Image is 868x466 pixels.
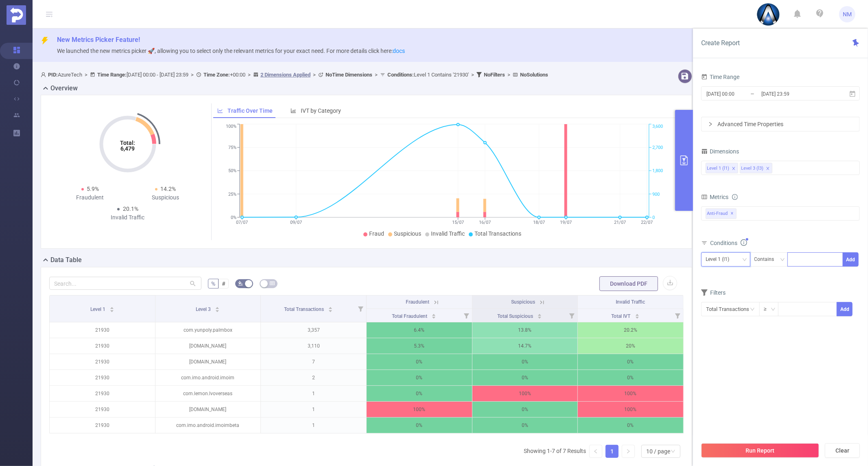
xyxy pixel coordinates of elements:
[109,306,114,311] div: Sort
[708,122,713,127] i: icon: right
[505,72,513,78] span: >
[472,402,578,417] p: 0%
[537,313,542,317] div: Sort
[635,315,639,318] i: icon: caret-down
[701,74,740,80] span: Time Range
[701,443,819,458] button: Run Report
[57,36,140,44] span: New Metrics Picker Feature!
[367,322,472,338] p: 6.4%
[291,108,296,114] i: icon: bar-chart
[261,418,366,433] p: 1
[270,281,275,286] i: icon: table
[228,168,236,174] tspan: 50%
[367,418,472,433] p: 0%
[599,276,658,291] button: Download PDF
[472,354,578,370] p: 0%
[120,140,136,146] tspan: Total:
[520,72,548,78] b: No Solutions
[155,402,261,417] p: [DOMAIN_NAME]
[622,445,635,458] li: Next Page
[215,306,220,308] i: icon: caret-up
[652,124,663,129] tspan: 3,600
[301,107,341,114] span: IVT by Category
[431,313,436,317] div: Sort
[90,213,166,222] div: Invalid Traffic
[843,252,859,267] button: Add
[238,281,243,286] i: icon: bg-colors
[328,306,333,308] i: icon: caret-up
[261,354,366,370] p: 7
[155,370,261,385] p: com.imo.android.imoim
[707,163,730,174] div: Level 1 (l1)
[290,220,302,225] tspan: 09/07
[7,5,26,25] img: Protected Media
[706,88,772,99] input: Start date
[606,445,619,458] li: 1
[672,309,683,322] i: Filter menu
[472,370,578,385] p: 0%
[41,37,49,45] i: icon: thunderbolt
[369,230,384,237] span: Fraud
[472,418,578,433] p: 0%
[328,306,333,311] div: Sort
[260,72,310,78] u: 2 Dimensions Applied
[261,338,366,354] p: 3,110
[771,307,776,313] i: icon: down
[222,280,225,287] span: #
[578,370,683,385] p: 0%
[50,255,82,265] h2: Data Table
[578,418,683,433] p: 0%
[196,306,212,312] span: Level 3
[50,322,155,338] p: 21930
[261,370,366,385] p: 2
[706,163,738,173] li: Level 1 (l1)
[155,338,261,354] p: [DOMAIN_NAME]
[578,402,683,417] p: 100%
[227,107,273,114] span: Traffic Over Time
[766,166,770,171] i: icon: close
[701,148,739,155] span: Dimensions
[652,215,655,220] tspan: 0
[326,72,372,78] b: No Time Dimensions
[701,289,726,296] span: Filters
[367,370,472,385] p: 0%
[50,338,155,354] p: 21930
[231,215,236,220] tspan: 0%
[761,88,826,99] input: End date
[328,309,333,311] i: icon: caret-down
[646,445,670,457] div: 10 / page
[236,220,248,225] tspan: 07/07
[215,309,220,311] i: icon: caret-down
[710,240,747,246] span: Conditions
[578,354,683,370] p: 0%
[215,306,220,311] div: Sort
[367,354,472,370] p: 0%
[87,186,99,192] span: 5.9%
[128,193,203,202] div: Suspicious
[372,72,380,78] span: >
[741,239,747,246] i: icon: info-circle
[90,306,107,312] span: Level 1
[109,309,114,311] i: icon: caret-down
[538,313,542,315] i: icon: caret-up
[387,72,469,78] span: Level 1 Contains '21930'
[472,386,578,401] p: 100%
[652,192,660,197] tspan: 900
[701,194,729,200] span: Metrics
[49,277,201,290] input: Search...
[614,220,626,225] tspan: 21/07
[161,186,176,192] span: 14.2%
[511,299,535,305] span: Suspicious
[155,322,261,338] p: com.yunpoly.palmbox
[626,449,631,454] i: icon: right
[393,48,405,54] a: docs
[741,163,764,174] div: Level 3 (l3)
[742,257,747,263] i: icon: down
[635,313,639,315] i: icon: caret-up
[245,72,253,78] span: >
[701,39,740,47] span: Create Report
[284,306,325,312] span: Total Transactions
[524,445,586,458] li: Showing 1-7 of 7 Results
[706,253,735,266] div: Level 1 (l1)
[764,302,772,316] div: ≥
